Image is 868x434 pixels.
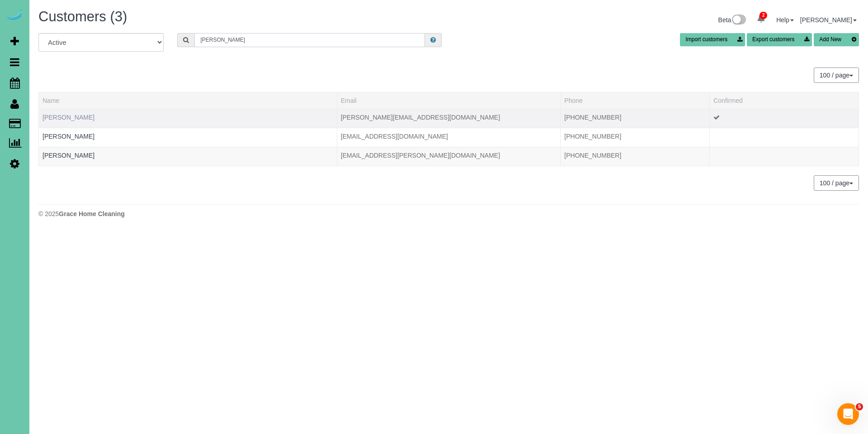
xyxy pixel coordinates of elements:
[710,147,859,166] td: Confirmed
[337,109,561,128] td: Email
[856,403,863,410] span: 5
[561,147,710,166] td: Phone
[837,403,859,425] iframe: Intercom live chat
[337,128,561,147] td: Email
[814,33,859,46] button: Add New
[39,92,337,109] th: Name
[337,147,561,166] td: Email
[42,160,333,162] div: Tags
[59,210,125,217] strong: Grace Home Cleaning
[561,92,710,109] th: Phone
[42,114,94,121] a: [PERSON_NAME]
[5,9,24,22] img: Automaid Logo
[42,141,333,143] div: Tags
[814,68,859,83] button: 100 / page
[38,209,859,218] div: © 2025
[800,16,857,24] a: [PERSON_NAME]
[731,14,746,26] img: New interface
[39,147,337,166] td: Name
[42,133,94,140] a: [PERSON_NAME]
[561,109,710,128] td: Phone
[710,92,859,109] th: Confirmed
[39,128,337,147] td: Name
[38,9,127,24] span: Customers (3)
[752,9,770,29] a: 2
[718,16,746,24] a: Beta
[337,92,561,109] th: Email
[42,122,333,124] div: Tags
[710,109,859,128] td: Confirmed
[776,16,794,24] a: Help
[759,12,767,19] span: 2
[561,128,710,147] td: Phone
[814,175,859,191] nav: Pagination navigation
[42,152,94,159] a: [PERSON_NAME]
[814,68,859,83] nav: Pagination navigation
[680,33,745,46] button: Import customers
[747,33,812,46] button: Export customers
[710,128,859,147] td: Confirmed
[194,33,425,47] input: Search customers ...
[814,175,859,191] button: 100 / page
[39,109,337,128] td: Name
